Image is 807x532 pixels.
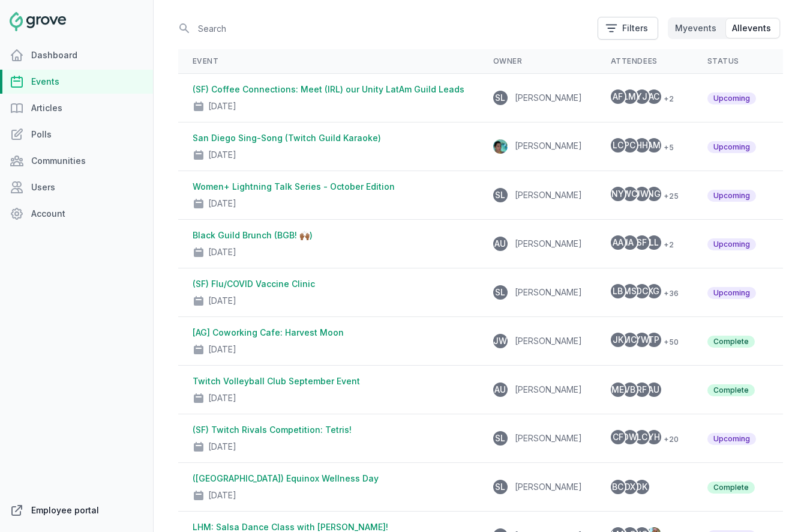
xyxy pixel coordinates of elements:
[208,149,236,161] div: [DATE]
[193,473,379,483] a: ([GEOGRAPHIC_DATA]) Equinox Wellness Day
[612,483,623,491] span: BC
[495,288,505,297] span: SL
[193,181,395,192] a: Women+ Lightning Talk Series - October Edition
[515,482,582,492] span: [PERSON_NAME]
[659,432,679,447] span: + 20
[494,240,506,248] span: AU
[515,141,582,151] span: [PERSON_NAME]
[623,92,636,101] span: LM
[675,22,716,34] span: My events
[10,12,66,31] img: Grove
[636,483,647,491] span: DK
[495,434,505,443] span: SL
[648,287,659,295] span: KG
[494,385,506,394] span: AU
[637,238,647,247] span: SF
[208,343,236,355] div: [DATE]
[208,489,236,501] div: [DATE]
[611,385,624,394] span: ME
[659,189,679,204] span: + 25
[193,376,360,386] a: Twitch Volleyball Club September Event
[208,441,236,453] div: [DATE]
[208,295,236,307] div: [DATE]
[707,482,755,494] span: Complete
[208,100,236,112] div: [DATE]
[178,49,479,74] th: Event
[193,327,344,337] a: [AG] Coworking Cafe: Harvest Moon
[659,141,674,155] span: + 5
[479,49,596,74] th: Owner
[495,191,505,199] span: SL
[636,141,648,150] span: HH
[613,238,623,247] span: AA
[707,287,756,299] span: Upcoming
[193,230,313,240] a: Black Guild Brunch (BGB! 🙌🏾)
[193,133,381,143] a: San Diego Sing-Song (Twitch Guild Karaoke)
[515,238,582,249] span: [PERSON_NAME]
[495,94,505,102] span: SL
[637,385,647,394] span: RF
[707,141,756,153] span: Upcoming
[707,238,756,250] span: Upcoming
[707,190,756,202] span: Upcoming
[707,433,756,445] span: Upcoming
[193,522,388,532] a: LHM: Salsa Dance Class with [PERSON_NAME]!
[637,433,647,441] span: LC
[626,238,634,247] span: IA
[515,336,582,346] span: [PERSON_NAME]
[669,19,725,38] button: Myevents
[624,385,635,394] span: VB
[515,433,582,443] span: [PERSON_NAME]
[208,198,236,210] div: [DATE]
[648,433,660,441] span: YH
[659,238,674,252] span: + 2
[613,336,623,344] span: JK
[625,483,635,491] span: DX
[732,22,771,34] span: All events
[515,287,582,297] span: [PERSON_NAME]
[613,287,623,295] span: LB
[613,141,623,150] span: LC
[707,336,755,348] span: Complete
[623,287,637,295] span: MS
[635,336,649,344] span: YW
[624,141,635,150] span: PC
[515,384,582,394] span: [PERSON_NAME]
[636,287,648,295] span: DC
[659,92,674,106] span: + 2
[515,190,582,200] span: [PERSON_NAME]
[611,190,624,198] span: NY
[726,19,779,38] button: Allevents
[707,92,756,104] span: Upcoming
[515,92,582,103] span: [PERSON_NAME]
[659,335,679,349] span: + 50
[208,246,236,258] div: [DATE]
[178,18,590,39] input: Search
[647,190,661,198] span: NG
[495,483,505,491] span: SL
[493,337,507,345] span: JW
[193,84,464,94] a: (SF) Coffee Connections: Meet (IRL) our Unity LatAm Guild Leads
[649,238,659,247] span: LL
[613,433,623,441] span: CF
[623,336,637,344] span: MC
[208,392,236,404] div: [DATE]
[193,279,315,289] a: (SF) Flu/COVID Vaccine Clinic
[636,92,647,101] span: YJ
[707,384,755,396] span: Complete
[193,425,352,435] a: (SF) Twitch Rivals Competition: Tetris!
[613,92,623,101] span: AF
[649,92,659,101] span: AC
[648,336,659,344] span: TP
[659,286,679,301] span: + 36
[596,49,693,74] th: Attendees
[598,17,658,40] button: Filters
[648,385,659,394] span: AU
[647,141,661,150] span: AM
[635,190,649,198] span: JW
[693,49,770,74] th: Status
[623,433,637,441] span: DW
[623,190,637,198] span: WC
